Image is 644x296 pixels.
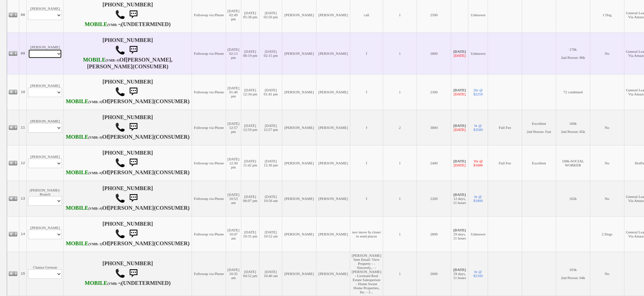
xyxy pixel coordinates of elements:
td: 29 days, 11 hours [451,216,468,252]
b: Verizon Wireless [85,280,121,286]
h4: [PHONE_NUMBER] (UNDETERMINED) [65,260,190,287]
td: Followup via Phone [192,216,226,252]
td: No [590,145,624,181]
td: [PERSON_NAME]-Branch [27,181,64,216]
td: [PERSON_NAME] [282,181,316,216]
td: [PERSON_NAME] [316,74,350,110]
td: [PERSON_NAME] [282,145,316,181]
td: No [590,110,624,145]
td: [DATE] 12:59 pm [241,110,260,145]
img: sms.png [127,8,140,21]
td: [DATE] 08:19 pm [241,32,260,74]
td: [DATE] 10:52 am [260,216,282,252]
td: 2600 [417,252,451,295]
td: Followup via Phone [192,145,226,181]
td: 1 [383,252,417,295]
font: MOBILE [83,57,106,63]
b: [DATE] [453,123,466,128]
td: 2200 [417,181,451,216]
font: (VMB: *) [107,23,121,27]
h4: [PHONE_NUMBER] Of (CONSUMER) [65,114,190,141]
td: Full Fee [488,145,522,181]
td: [PERSON_NAME] [316,32,350,74]
td: f [350,74,383,110]
td: Followup via Phone [192,74,226,110]
img: sms.png [127,156,140,169]
td: No [590,181,624,216]
td: [DATE] 10:40 am [260,252,282,295]
font: (VMB: #) [88,171,102,175]
td: [DATE] 10:56 am [260,181,282,216]
font: 1br @ $1600 [473,159,483,167]
td: [PERSON_NAME] [316,110,350,145]
img: sms.png [127,43,140,57]
td: No [590,32,624,74]
td: nov move fu closer to send places [350,216,383,252]
td: 2400 [417,145,451,181]
td: [PERSON_NAME] [282,110,316,145]
td: 3800 [417,110,451,145]
td: [DATE] 01:40 pm [226,74,241,110]
td: 11 [19,110,27,145]
td: 2800 [417,216,451,252]
img: call.png [115,122,125,132]
img: call.png [115,158,125,168]
img: sms.png [127,267,140,280]
td: 2300 [417,74,451,110]
td: 170k 2nd Person: 80k [556,32,590,74]
b: [DATE] [453,268,466,272]
td: [DATE] 10:35 am [226,252,241,295]
td: Unknown [468,216,488,252]
td: [PERSON_NAME] Sent Email: View Property - - Sincerely, - - [PERSON_NAME] - Licensed Real Estate S... [350,252,383,295]
font: MOBILE [85,280,107,286]
a: 2br @ $2250 [473,88,483,96]
td: 72 combined [556,74,590,110]
td: 2 Dogs [590,216,624,252]
td: 1 [383,74,417,110]
font: [DATE] [453,53,465,58]
td: 100k 2nd Person: 85k [556,110,590,145]
b: T-Mobile USA, Inc. [66,169,102,176]
font: [DATE] [453,163,465,167]
td: 15 [19,252,27,295]
td: 10 [19,74,27,110]
td: 12 days, 11 hours [451,181,468,216]
b: [PERSON_NAME] [108,134,154,140]
font: [DATE] [453,128,465,132]
td: Chanze German [27,252,64,295]
b: T-Mobile USA, Inc. [83,57,119,63]
td: [PERSON_NAME] [316,181,350,216]
td: f [350,145,383,181]
td: [DATE] 10:31 pm [241,216,260,252]
img: call.png [115,193,125,203]
h4: [PHONE_NUMBER] Of (CONSUMER) [65,37,190,70]
td: f [350,110,383,145]
font: (VMB: 1) [88,242,102,246]
font: MOBILE [85,21,107,27]
b: [DATE] [453,159,466,163]
td: [PERSON_NAME] [316,145,350,181]
td: [PERSON_NAME] [316,216,350,252]
b: T-Mobile USA, Inc. [66,205,102,211]
font: MOBILE [66,205,88,211]
b: Verizon Wireless [85,21,121,27]
h4: [PHONE_NUMBER] (UNDETERMINED) [65,2,190,28]
b: [PERSON_NAME] [108,169,154,176]
td: [DATE] 10:47 am [226,216,241,252]
a: br @ $3500 [473,123,483,132]
font: (VMB: #) [88,207,102,210]
font: (VMB: #) [88,136,102,139]
td: f [350,32,383,74]
b: [PERSON_NAME],[PERSON_NAME] [87,57,172,70]
td: [PERSON_NAME] [27,110,64,145]
td: [DATE] 12:34 pm [241,74,260,110]
td: 13 [19,181,27,216]
td: [PERSON_NAME] [27,74,64,110]
td: No [590,252,624,295]
b: [PERSON_NAME] [108,205,154,211]
td: Followup via Phone [192,252,226,295]
td: [PERSON_NAME] [27,145,64,181]
td: [DATE] 02:15 pm [260,32,282,74]
td: [PERSON_NAME] [282,32,316,74]
td: Followup via Phone [192,110,226,145]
